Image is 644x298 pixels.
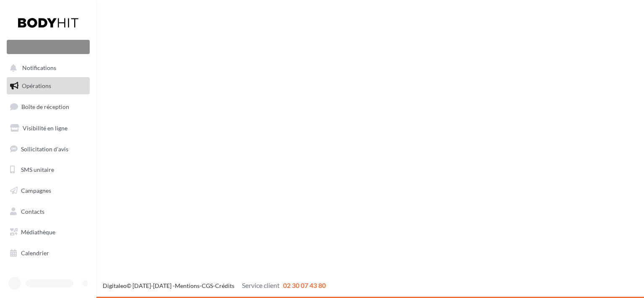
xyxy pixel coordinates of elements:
a: Sollicitation d'avis [5,140,91,158]
span: SMS unitaire [21,166,54,173]
div: Nouvelle campagne [7,40,90,54]
a: SMS unitaire [5,161,91,179]
span: Contacts [21,208,44,215]
a: CGS [202,282,213,289]
span: Campagnes [21,187,51,194]
span: Médiathèque [21,228,55,236]
a: Calendrier [5,244,91,262]
a: Mentions [175,282,200,289]
span: Boîte de réception [21,103,69,110]
span: Notifications [22,65,56,72]
a: Campagnes [5,182,91,200]
a: Médiathèque [5,223,91,241]
a: Crédits [215,282,234,289]
a: Contacts [5,203,91,220]
span: Calendrier [21,249,49,257]
span: Service client [242,281,280,289]
a: Visibilité en ligne [5,119,91,137]
span: Sollicitation d'avis [21,145,68,152]
span: Visibilité en ligne [23,124,68,132]
span: Opérations [22,82,51,89]
span: © [DATE]-[DATE] - - - [103,282,326,289]
a: Opérations [5,77,91,95]
a: Digitaleo [103,282,127,289]
a: Boîte de réception [5,98,91,116]
span: 02 30 07 43 80 [283,281,326,289]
